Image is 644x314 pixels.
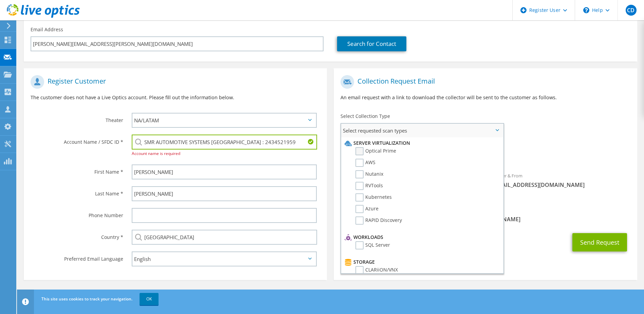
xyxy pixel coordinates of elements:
span: Account name is required [132,151,180,156]
label: SQL Server [355,241,390,249]
a: OK [140,293,159,305]
span: Select requested scan types [341,124,503,137]
label: RVTools [355,182,383,190]
div: Sender & From [485,169,637,192]
label: Email Address [31,26,63,33]
svg: \n [583,7,589,13]
p: The customer does not have a Live Optics account. Please fill out the information below. [31,94,320,101]
label: Nutanix [355,170,383,178]
label: Azure [355,205,379,213]
p: An email request with a link to download the collector will be sent to the customer as follows. [341,94,630,101]
label: Phone Number [31,208,123,219]
div: Requested Collections [334,140,637,165]
label: Optical Prime [355,147,396,155]
label: CLARiiON/VNX [355,266,398,274]
div: CC & Reply To [334,203,637,226]
li: Storage [343,258,499,266]
li: Workloads [343,233,499,241]
label: Select Collection Type [341,113,390,120]
span: This site uses cookies to track your navigation. [41,296,132,302]
label: Kubernetes [355,193,392,202]
label: Country * [31,230,123,241]
a: Search for Contact [337,36,406,51]
label: RAPID Discovery [355,216,402,225]
span: [EMAIL_ADDRESS][DOMAIN_NAME] [492,181,630,189]
label: Theater [31,113,123,124]
label: Preferred Email Language [31,251,123,262]
span: CD [626,5,637,16]
label: AWS [355,159,375,167]
label: Account Name / SFDC ID * [31,135,123,145]
li: Server Virtualization [343,139,499,147]
div: To [334,169,485,199]
h1: Collection Request Email [341,75,627,89]
label: Last Name * [31,186,123,197]
button: Send Request [572,233,627,251]
label: First Name * [31,164,123,175]
h1: Register Customer [31,75,317,89]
